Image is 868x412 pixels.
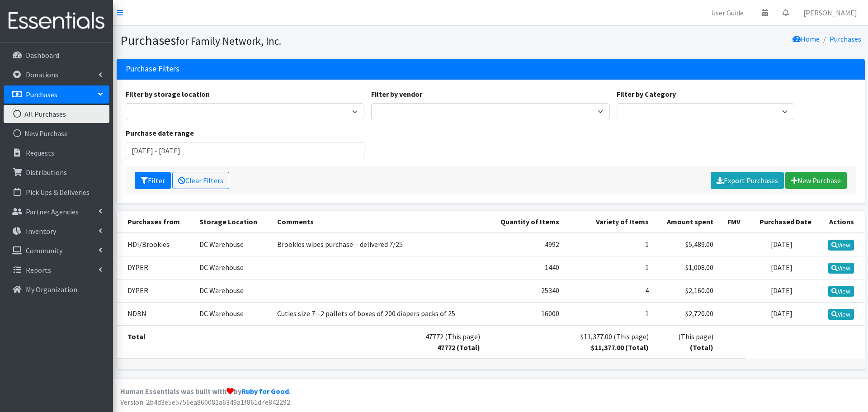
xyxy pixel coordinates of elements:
[26,188,90,197] p: Pick Ups & Deliveries
[4,144,109,162] a: Requests
[746,256,817,279] td: [DATE]
[565,233,654,256] td: 1
[26,148,54,157] p: Requests
[117,279,194,302] td: DYPER
[654,211,719,233] th: Amount spent
[117,211,194,233] th: Purchases from
[830,34,861,43] a: Purchases
[746,302,817,325] td: [DATE]
[565,256,654,279] td: 1
[746,279,817,302] td: [DATE]
[120,398,290,407] span: Version: 2b4d3e5e5756ea860081a6349a1f861d7e842292
[4,183,109,201] a: Pick Ups & Deliveries
[126,142,364,159] input: January 1, 2011 - December 31, 2011
[437,343,480,352] strong: 47772 (Total)
[719,211,746,233] th: FMV
[26,265,51,275] p: Reports
[126,89,210,99] label: Filter by storage location
[828,240,854,251] a: View
[565,302,654,325] td: 1
[272,233,486,256] td: Brookies wipes purchase-- delivered 7/25
[4,85,109,104] a: Purchases
[241,387,289,396] a: Ruby for Good
[117,233,194,256] td: HDI/Brookies
[176,34,281,47] small: for Family Network, Inc.
[26,51,59,60] p: Dashboard
[486,233,564,256] td: 4992
[486,279,564,302] td: 25340
[120,33,487,48] h1: Purchases
[26,168,67,177] p: Distributions
[172,172,229,189] a: Clear Filters
[126,128,194,138] label: Purchase date range
[565,211,654,233] th: Variety of Items
[26,70,58,79] p: Donations
[4,124,109,142] a: New Purchase
[194,279,272,302] td: DC Warehouse
[486,256,564,279] td: 1440
[4,46,109,64] a: Dashboard
[690,343,713,352] strong: (Total)
[120,387,291,396] strong: Human Essentials was built with by .
[26,285,77,294] p: My Organization
[272,302,486,325] td: Cuties size 7--2 pallets of boxes of 200 diapers packs of 25
[117,302,194,325] td: NDBN
[4,222,109,240] a: Inventory
[746,233,817,256] td: [DATE]
[565,279,654,302] td: 4
[654,279,719,302] td: $2,160.00
[26,227,56,236] p: Inventory
[194,233,272,256] td: DC Warehouse
[654,233,719,256] td: $5,489.00
[4,163,109,181] a: Distributions
[828,286,854,297] a: View
[127,332,146,341] strong: Total
[654,326,719,359] td: (This page)
[26,246,62,255] p: Community
[26,90,57,99] p: Purchases
[654,302,719,325] td: $2,720.00
[828,309,854,320] a: View
[26,207,79,216] p: Partner Agencies
[796,4,864,22] a: [PERSON_NAME]
[117,256,194,279] td: DYPER
[4,105,109,123] a: All Purchases
[4,203,109,221] a: Partner Agencies
[371,89,422,99] label: Filter by vendor
[486,302,564,325] td: 16000
[272,326,486,359] td: 47772 (This page)
[828,263,854,274] a: View
[746,211,817,233] th: Purchased Date
[126,64,179,74] h3: Purchase Filters
[272,211,486,233] th: Comments
[565,326,654,359] td: $11,377.00 (This page)
[785,172,847,189] a: New Purchase
[486,211,564,233] th: Quantity of Items
[194,211,272,233] th: Storage Location
[704,4,751,22] a: User Guide
[4,280,109,298] a: My Organization
[591,343,649,352] strong: $11,377.00 (Total)
[4,242,109,260] a: Community
[4,261,109,279] a: Reports
[135,172,171,189] button: Filter
[711,172,784,189] a: Export Purchases
[654,256,719,279] td: $1,008.00
[817,211,864,233] th: Actions
[793,34,820,43] a: Home
[4,6,109,36] img: HumanEssentials
[617,89,676,99] label: Filter by Category
[194,302,272,325] td: DC Warehouse
[194,256,272,279] td: DC Warehouse
[4,66,109,84] a: Donations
